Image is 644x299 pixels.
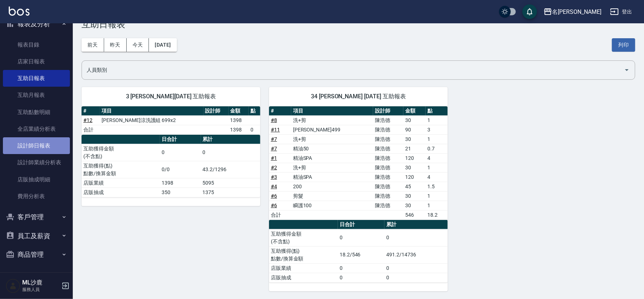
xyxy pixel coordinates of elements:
[291,153,373,163] td: 精油SPA
[201,144,260,161] td: 0
[82,19,635,29] h3: 互助日報表
[338,273,384,282] td: 0
[403,210,426,220] td: 546
[269,263,338,273] td: 店販業績
[338,229,384,246] td: 0
[403,153,426,163] td: 120
[373,106,403,116] th: 設計師
[426,172,448,182] td: 4
[229,106,249,116] th: 金額
[269,220,448,283] table: a dense table
[3,36,70,53] a: 報表目錄
[82,38,104,52] button: 前天
[3,154,70,171] a: 設計師業績分析表
[269,246,338,263] td: 互助獲得(點) 點數/換算金額
[271,117,277,123] a: #8
[3,171,70,188] a: 店販抽成明細
[373,163,403,172] td: 陳浩德
[90,93,252,100] span: 3 [PERSON_NAME][DATE] 互助報表
[3,245,70,264] button: 商品管理
[3,137,70,154] a: 設計師日報表
[269,273,338,282] td: 店販抽成
[83,117,92,123] a: #12
[229,115,249,125] td: 1398
[104,38,127,52] button: 昨天
[426,210,448,220] td: 18.2
[82,144,160,161] td: 互助獲得金額 (不含點)
[403,115,426,125] td: 30
[291,163,373,172] td: 洗+剪
[373,191,403,201] td: 陳浩德
[278,93,439,100] span: 34 [PERSON_NAME] [DATE] 互助報表
[403,144,426,153] td: 21
[3,53,70,70] a: 店家日報表
[426,106,448,116] th: 點
[403,125,426,134] td: 90
[149,38,177,52] button: [DATE]
[3,121,70,137] a: 全店業績分析表
[384,263,448,273] td: 0
[403,191,426,201] td: 30
[249,106,260,116] th: 點
[22,279,59,286] h5: ML沙鹿
[291,134,373,144] td: 洗+剪
[3,15,70,34] button: 報表及分析
[384,273,448,282] td: 0
[9,7,29,16] img: Logo
[426,115,448,125] td: 1
[269,229,338,246] td: 互助獲得金額 (不含點)
[338,246,384,263] td: 18.2/546
[160,161,201,178] td: 0/0
[426,191,448,201] td: 1
[373,125,403,134] td: 陳浩德
[291,125,373,134] td: [PERSON_NAME]499
[426,163,448,172] td: 1
[291,106,373,116] th: 項目
[3,87,70,103] a: 互助月報表
[82,135,260,197] table: a dense table
[269,210,291,220] td: 合計
[403,182,426,191] td: 45
[160,188,201,197] td: 350
[201,161,260,178] td: 43.2/1296
[100,106,203,116] th: 項目
[338,220,384,229] th: 日合計
[384,229,448,246] td: 0
[271,146,277,152] a: #7
[291,144,373,153] td: 精油50
[338,263,384,273] td: 0
[373,115,403,125] td: 陳浩德
[271,136,277,142] a: #7
[373,172,403,182] td: 陳浩德
[291,191,373,201] td: 剪髮
[373,153,403,163] td: 陳浩德
[229,125,249,134] td: 1398
[426,153,448,163] td: 4
[291,182,373,191] td: 200
[607,5,635,19] button: 登出
[269,106,448,220] table: a dense table
[160,135,201,144] th: 日合計
[3,104,70,121] a: 互助點數明細
[201,188,260,197] td: 1375
[403,163,426,172] td: 30
[160,178,201,188] td: 1398
[426,134,448,144] td: 1
[201,135,260,144] th: 累計
[6,279,20,293] img: Person
[249,125,260,134] td: 0
[82,161,160,178] td: 互助獲得(點) 點數/換算金額
[22,286,59,293] p: 服務人員
[291,172,373,182] td: 精油SPA
[612,38,635,52] button: 列印
[552,7,601,16] div: 名[PERSON_NAME]
[426,182,448,191] td: 1.5
[271,174,277,180] a: #3
[269,106,291,116] th: #
[127,38,149,52] button: 今天
[384,220,448,229] th: 累計
[541,4,604,19] button: 名[PERSON_NAME]
[201,178,260,188] td: 5095
[3,188,70,205] a: 費用分析表
[82,188,160,197] td: 店販抽成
